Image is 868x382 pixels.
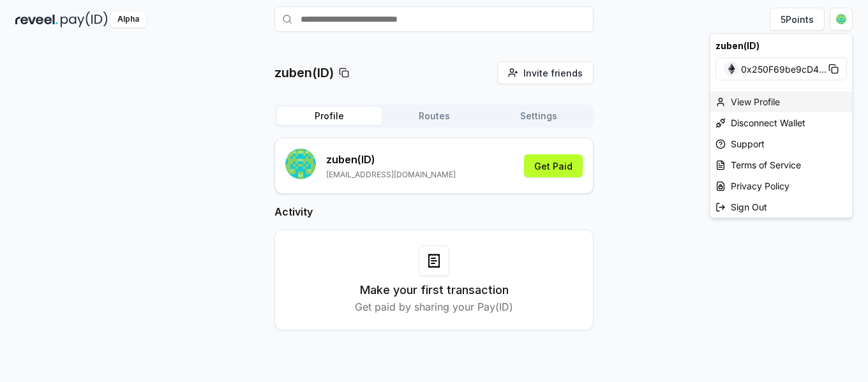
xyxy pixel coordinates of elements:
div: View Profile [710,91,852,112]
div: Disconnect Wallet [710,112,852,133]
a: Terms of Service [710,154,852,175]
div: zuben(ID) [710,34,852,57]
img: Ethereum [724,61,739,77]
div: Sign Out [710,196,852,217]
a: Support [710,133,852,154]
a: Privacy Policy [710,175,852,196]
span: 0x250F69be9cD4 ... [741,62,827,76]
